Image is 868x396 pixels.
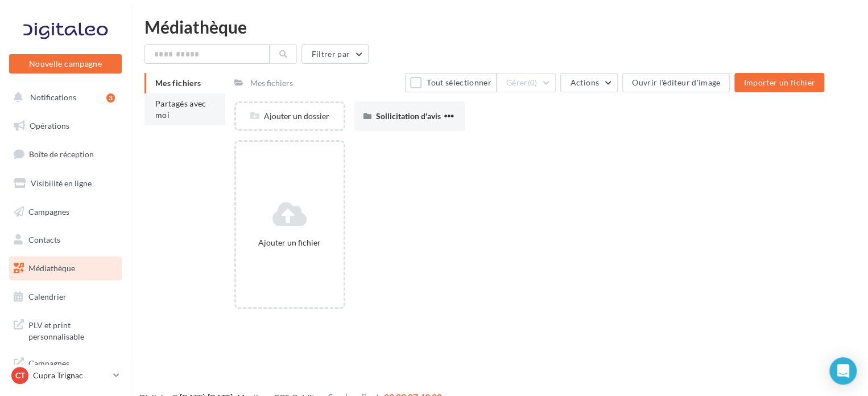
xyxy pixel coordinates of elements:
span: Boîte de réception [29,149,94,159]
a: PLV et print personnalisable [7,313,124,346]
span: Contacts [28,235,60,244]
span: (0) [528,78,538,87]
span: Partagés avec moi [155,99,206,120]
button: Importer un fichier [734,73,824,92]
span: CT [15,370,25,381]
p: Cupra Trignac [33,370,109,381]
span: Sollicitation d'avis [376,111,441,121]
span: Campagnes DataOnDemand [28,356,117,380]
button: Filtrer par [301,44,369,64]
span: Opérations [30,121,69,130]
a: Campagnes DataOnDemand [7,351,124,385]
a: Visibilité en ligne [7,172,124,195]
div: 3 [106,93,115,103]
div: Mes fichiers [250,77,293,89]
span: Actions [570,77,598,87]
a: Calendrier [7,285,124,309]
a: Opérations [7,114,124,138]
button: Notifications 3 [7,85,119,109]
span: Calendrier [28,292,67,301]
span: Mes fichiers [155,78,201,88]
div: Ajouter un fichier [241,237,339,248]
div: Médiathèque [144,18,854,35]
div: Open Intercom Messenger [829,357,857,385]
span: Importer un fichier [743,77,815,87]
button: Actions [560,73,617,92]
span: Notifications [30,92,76,102]
span: Visibilité en ligne [31,178,92,188]
a: Contacts [7,228,124,252]
button: Ouvrir l'éditeur d'image [622,73,730,92]
button: Gérer(0) [497,73,556,92]
button: Tout sélectionner [405,73,496,92]
a: Campagnes [7,200,124,224]
span: Campagnes [28,206,69,216]
div: Ajouter un dossier [236,111,344,122]
a: CT Cupra Trignac [9,365,122,386]
button: Nouvelle campagne [9,54,122,74]
span: Médiathèque [28,263,75,273]
a: Boîte de réception [7,142,124,166]
a: Médiathèque [7,256,124,280]
span: PLV et print personnalisable [28,317,117,342]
